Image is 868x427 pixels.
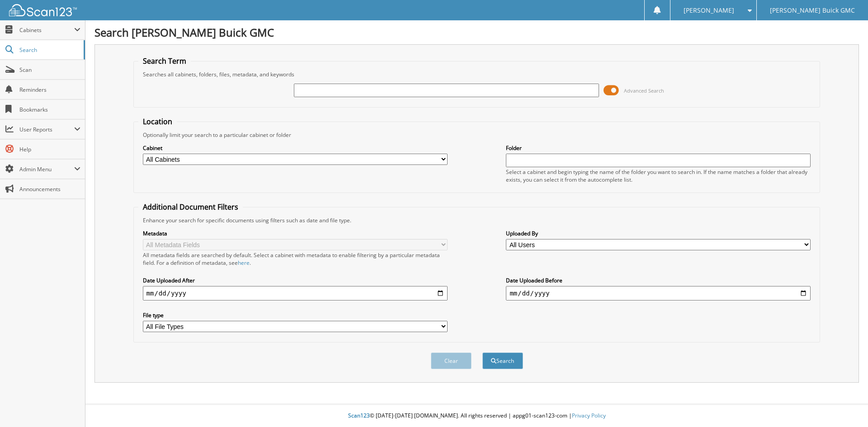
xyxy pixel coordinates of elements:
[143,230,448,237] label: Metadata
[138,117,177,127] legend: Location
[506,230,811,237] label: Uploaded By
[19,145,80,153] span: Help
[348,412,370,419] span: Scan123
[19,165,74,173] span: Admin Menu
[19,126,74,133] span: User Reports
[19,106,80,113] span: Bookmarks
[138,131,816,139] div: Optionally limit your search to a particular cabinet or folder
[9,4,77,16] img: scan123-logo-white.svg
[482,352,523,369] button: Search
[823,384,868,427] iframe: Chat Widget
[143,286,448,300] input: start
[143,251,448,267] div: All metadata fields are searched by default. Select a cabinet with metadata to enable filtering b...
[431,352,472,369] button: Clear
[19,46,79,54] span: Search
[770,8,855,13] span: [PERSON_NAME] Buick GMC
[506,286,811,300] input: end
[506,277,811,284] label: Date Uploaded Before
[143,277,448,284] label: Date Uploaded After
[138,216,816,224] div: Enhance your search for specific documents using filters such as date and file type.
[138,56,191,66] legend: Search Term
[85,405,868,427] div: © [DATE]-[DATE] [DOMAIN_NAME]. All rights reserved | appg01-scan123-com |
[143,144,448,152] label: Cabinet
[19,185,80,193] span: Announcements
[572,412,606,419] a: Privacy Policy
[94,25,859,40] h1: Search [PERSON_NAME] Buick GMC
[143,311,448,319] label: File type
[138,202,243,212] legend: Additional Document Filters
[506,168,811,183] div: Select a cabinet and begin typing the name of the folder you want to search in. If the name match...
[506,144,811,152] label: Folder
[19,86,80,94] span: Reminders
[238,259,250,267] a: here
[624,87,664,94] span: Advanced Search
[19,66,80,74] span: Scan
[19,26,74,34] span: Cabinets
[138,70,816,78] div: Searches all cabinets, folders, files, metadata, and keywords
[684,8,734,13] span: [PERSON_NAME]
